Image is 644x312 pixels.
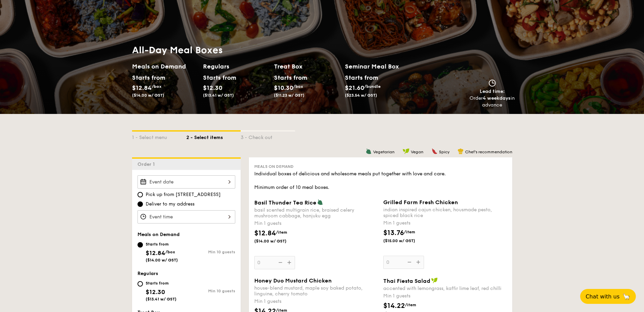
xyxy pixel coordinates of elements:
span: $12.30 [203,84,222,92]
span: ($23.54 w/ GST) [345,93,377,98]
span: ($14.00 w/ GST) [254,238,300,244]
span: Basil Thunder Tea Rice [254,199,316,206]
img: icon-clock.2db775ea.svg [487,79,497,87]
img: icon-spicy.37a8142b.svg [431,148,438,154]
span: $21.60 [345,84,364,92]
input: Event time [137,210,235,223]
span: /box [293,84,303,89]
img: icon-vegan.f8ff3823.svg [403,148,409,154]
div: Starts from [274,73,304,83]
div: Min 10 guests [186,289,235,293]
span: ($14.00 w/ GST) [146,258,178,262]
h1: All-Day Meal Boxes [132,44,416,56]
div: Starts from [132,73,162,83]
div: Individual boxes of delicious and wholesome meals put together with love and care. Minimum order ... [254,171,507,191]
span: 🦙 [622,293,630,300]
input: Starts from$12.84/box($14.00 w/ GST)Min 10 guests [137,242,143,248]
span: ($15.00 w/ GST) [383,238,429,243]
span: $13.76 [383,229,404,237]
span: Spicy [439,150,449,154]
strong: 4 weekdays [483,95,511,101]
div: Starts from [146,241,178,247]
img: icon-chef-hat.a58ddaea.svg [458,148,464,154]
span: /item [405,303,416,307]
div: basil scented multigrain rice, braised celery mushroom cabbage, hanjuku egg [254,207,378,219]
button: Chat with us🦙 [580,289,636,304]
span: Meals on Demand [137,232,180,237]
span: Vegetarian [373,150,394,154]
span: ($14.00 w/ GST) [132,93,164,98]
span: /box [152,84,162,89]
span: $12.84 [132,84,152,92]
img: icon-vegetarian.fe4039eb.svg [366,148,372,154]
span: /item [404,230,415,234]
span: Deliver to my address [146,201,195,208]
div: Min 1 guests [383,220,507,227]
h2: Regulars [203,62,269,71]
div: Min 1 guests [254,298,378,305]
span: /box [165,250,175,254]
span: ($13.41 w/ GST) [203,93,234,98]
h2: Meals on Demand [132,62,198,71]
span: ($13.41 w/ GST) [146,297,177,301]
div: Order in advance [470,95,515,109]
span: Regulars [137,271,158,276]
div: 2 - Select items [186,132,241,141]
span: $10.30 [274,84,293,92]
span: Grilled Farm Fresh Chicken [383,199,458,206]
input: Event date [137,175,235,189]
div: Starts from [146,280,177,286]
input: Pick up from [STREET_ADDRESS] [137,192,143,197]
span: Honey Duo Mustard Chicken [254,277,332,284]
img: icon-vegetarian.fe4039eb.svg [317,199,323,205]
span: Order 1 [137,161,158,167]
span: /item [276,230,287,235]
span: $14.22 [383,302,405,310]
span: Pick up from [STREET_ADDRESS] [146,191,221,198]
span: Vegan [411,150,423,154]
span: Chef's recommendation [465,150,512,154]
span: Meals on Demand [254,164,294,169]
img: icon-vegan.f8ff3823.svg [431,277,438,284]
div: 1 - Select menu [132,132,186,141]
div: 3 - Check out [241,132,295,141]
span: Lead time: [480,89,505,94]
span: $12.30 [146,288,165,296]
span: /bundle [364,84,381,89]
span: ($11.23 w/ GST) [274,93,305,98]
div: Min 10 guests [186,250,235,254]
div: Min 1 guests [383,293,507,299]
span: Chat with us [586,293,620,300]
div: Starts from [203,73,233,83]
span: Thai Fiesta Salad [383,278,430,284]
div: Starts from [345,73,378,83]
input: Starts from$12.30($13.41 w/ GST)Min 10 guests [137,281,143,287]
h2: Seminar Meal Box [345,62,416,71]
div: accented with lemongrass, kaffir lime leaf, red chilli [383,286,507,291]
input: Deliver to my address [137,201,143,207]
div: house-blend mustard, maple soy baked potato, linguine, cherry tomato [254,285,378,297]
span: $12.84 [254,229,276,237]
h2: Treat Box [274,62,339,71]
div: Min 1 guests [254,220,378,227]
div: indian inspired cajun chicken, housmade pesto, spiced black rice [383,207,507,218]
span: $12.84 [146,249,165,257]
